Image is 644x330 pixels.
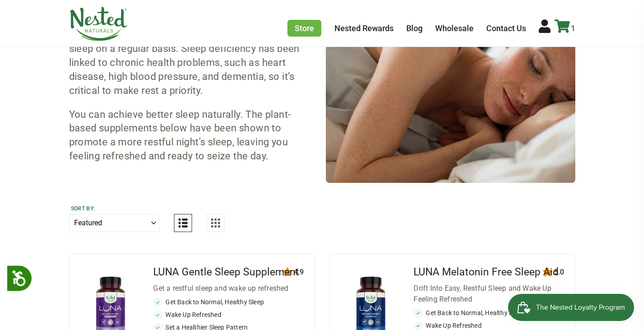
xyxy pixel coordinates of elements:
[406,23,423,33] a: Blog
[153,266,299,278] a: LUNA Gentle Sleep Supplement
[435,23,474,33] a: Wholesale
[69,108,311,163] p: You can achieve better sleep naturally. The plant-based supplements below have been shown to prom...
[414,308,567,317] li: Get Back to Normal, Healthy Sleep
[153,310,307,319] li: Wake Up Refreshed
[555,23,575,33] a: 1
[69,0,311,98] p: Can’t remember the last time you had a good night’s sleep? If so, you’re not alone. Sleep is a ba...
[486,23,526,33] a: Contact Us
[414,321,567,330] li: Wake Up Refreshed
[414,283,567,305] div: Drift Into Easy, Restful Sleep and Wake Up Feeling Refreshed
[334,23,394,33] a: Nested Rewards
[414,266,559,278] a: LUNA Melatonin Free Sleep Aid
[153,297,307,307] li: Get Back to Normal, Healthy Sleep
[508,294,635,321] iframe: Button to open loyalty program pop-up
[71,205,158,212] label: Sort by:
[571,23,575,33] span: 1
[211,218,220,228] img: Grid
[179,218,188,228] img: List
[153,283,307,294] div: Get a restful sleep and wake up refreshed
[69,7,128,41] img: Nested Naturals
[287,20,321,37] a: Store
